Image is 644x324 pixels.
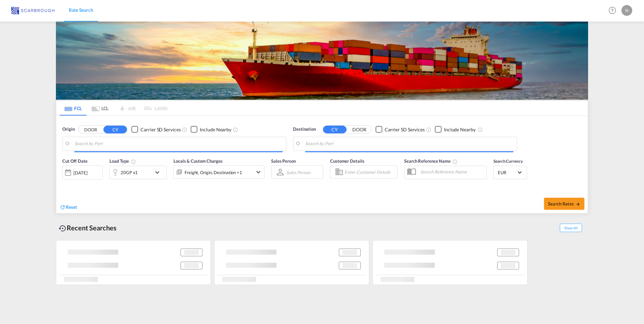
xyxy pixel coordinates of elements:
input: Enter Customer Details [345,167,395,177]
button: DOOR [348,126,371,133]
span: Search Reference Name [404,158,458,164]
div: Include Nearby [200,126,231,133]
md-icon: Unchecked: Ignores neighbouring ports when fetching rates.Checked : Includes neighbouring ports w... [233,127,238,132]
input: Search by Port [305,139,513,149]
div: N [621,5,632,16]
div: Freight Origin Destination Factory Stuffing [185,168,242,177]
div: 20GP x1icon-chevron-down [109,166,167,179]
span: Origin [62,126,74,133]
button: DOOR [79,126,102,133]
input: Search Reference Name [417,167,486,177]
div: Include Nearby [444,126,476,133]
md-datepicker: Select [62,179,67,188]
md-icon: icon-chevron-down [254,168,262,176]
md-tab-item: LCL [87,101,114,116]
md-checkbox: Checkbox No Ink [191,126,231,133]
span: Rate Search [69,7,93,13]
span: Search Currency [493,159,523,164]
span: Destination [293,126,316,133]
md-icon: icon-chevron-down [153,168,165,176]
md-checkbox: Checkbox No Ink [131,126,181,133]
button: CY [103,126,127,133]
md-select: Select Currency: € EUREuro [497,167,523,177]
md-select: Sales Person [286,167,311,177]
md-icon: icon-arrow-right [576,202,580,206]
span: Help [607,5,618,16]
div: Freight Origin Destination Factory Stuffingicon-chevron-down [173,165,264,179]
span: Cut Off Date [62,158,88,164]
div: Recent Searches [56,220,119,235]
md-tab-item: FCL [60,101,87,116]
md-icon: icon-information-outline [131,159,136,164]
span: Reset [66,204,77,210]
md-icon: icon-refresh [60,204,66,210]
md-icon: Unchecked: Search for CY (Container Yard) services for all selected carriers.Checked : Search for... [182,127,187,132]
span: EUR [498,169,517,175]
md-icon: Unchecked: Search for CY (Container Yard) services for all selected carriers.Checked : Search for... [426,127,431,132]
md-icon: Your search will be saved by the below given name [452,159,458,164]
div: [DATE] [62,165,103,180]
md-pagination-wrapper: Use the left and right arrow keys to navigate between tabs [60,101,167,116]
div: icon-refreshReset [60,204,77,211]
span: Show All [560,224,582,232]
span: Locals & Custom Charges [173,158,223,164]
span: Search Rates [548,201,580,206]
input: Search by Port [74,139,283,149]
img: LCL+%26+FCL+BACKGROUND.png [56,22,588,100]
button: CY [323,126,347,133]
md-checkbox: Checkbox No Ink [435,126,476,133]
div: Help [607,5,621,17]
span: Customer Details [330,158,364,164]
span: Load Type [109,158,136,164]
md-icon: icon-backup-restore [59,224,67,232]
img: 68f3c5c099f711f0a1d6b9e876559da2.jpg [10,3,56,18]
span: Sales Person [271,158,296,164]
div: Carrier SD Services [385,126,425,133]
md-checkbox: Checkbox No Ink [376,126,425,133]
md-icon: Unchecked: Ignores neighbouring ports when fetching rates.Checked : Includes neighbouring ports w... [478,127,483,132]
div: 20GP x1 [121,168,138,177]
div: Carrier SD Services [140,126,181,133]
button: Search Ratesicon-arrow-right [544,198,584,210]
div: [DATE] [73,170,87,176]
div: Origin DOOR CY Checkbox No InkUnchecked: Search for CY (Container Yard) services for all selected... [56,116,588,213]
